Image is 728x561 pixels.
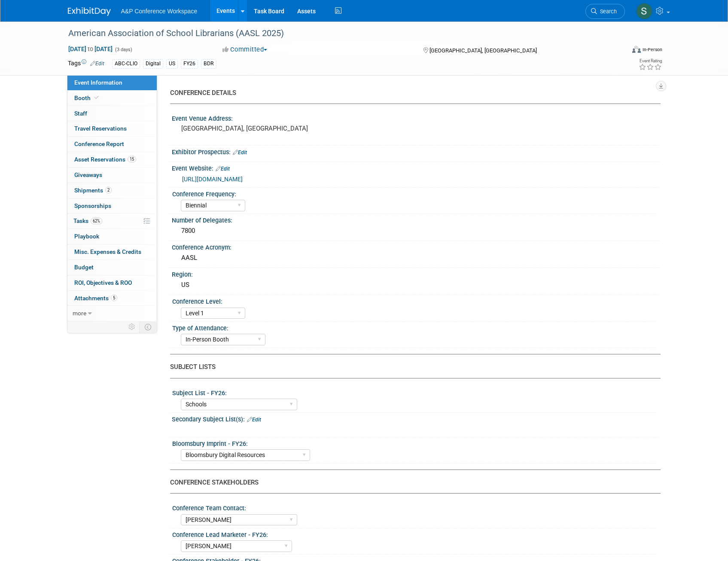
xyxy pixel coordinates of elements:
div: Event Format [574,45,663,58]
span: Attachments [74,295,117,302]
a: ROI, Objectives & ROO [67,275,157,290]
div: CONFERENCE STAKEHOLDERS [170,478,654,487]
div: US [178,278,654,292]
span: to [86,46,94,52]
a: Travel Reservations [67,121,157,136]
pre: [GEOGRAPHIC_DATA], [GEOGRAPHIC_DATA] [181,125,366,132]
a: Shipments2 [67,183,157,198]
span: Sponsorships [74,202,111,209]
div: Exhibitor Prospectus: [172,146,661,157]
div: CONFERENCE DETAILS [170,88,654,98]
span: 15 [128,156,136,162]
a: Edit [233,149,247,155]
span: Tasks [73,217,102,224]
span: Asset Reservations [74,156,136,163]
div: Digital [143,59,163,68]
span: A&P Conference Workspace [121,8,198,15]
a: Edit [216,166,230,172]
div: Subject List - FY26: [172,387,657,397]
a: Event Information [67,75,157,90]
span: Staff [74,110,87,117]
a: more [67,306,157,321]
div: Secondary Subject List(s): [172,413,661,424]
div: American Association of School Librarians (AASL 2025) [65,26,612,41]
div: Conference Team Contact: [172,502,657,512]
div: Event Venue Address: [172,112,661,123]
a: Booth [67,91,157,106]
a: Giveaways [67,168,157,183]
span: 62% [91,218,102,224]
div: Conference Acronym: [172,241,661,252]
div: Region: [172,268,661,279]
span: Booth [74,95,101,101]
a: [URL][DOMAIN_NAME] [182,176,243,183]
a: Misc. Expenses & Credits [67,244,157,259]
span: Giveaways [74,171,102,178]
a: Edit [90,61,104,67]
span: Search [597,8,617,15]
span: Misc. Expenses & Credits [74,248,141,255]
span: ROI, Objectives & ROO [74,279,132,286]
span: Event Information [74,79,122,86]
a: Edit [247,417,261,423]
a: Tasks62% [67,213,157,229]
span: Conference Report [74,140,124,147]
div: SUBJECT LISTS [170,363,654,372]
img: Format-Inperson.png [632,46,641,53]
a: Budget [67,260,157,275]
td: Personalize Event Tab Strip [125,321,140,332]
div: In-Person [642,46,662,53]
span: [GEOGRAPHIC_DATA], [GEOGRAPHIC_DATA] [429,47,537,54]
img: Samantha Klein [636,3,652,19]
i: Booth reservation complete [94,95,99,100]
a: Sponsorships [67,198,157,213]
td: Toggle Event Tabs [139,321,157,332]
span: Playbook [74,233,99,240]
span: [DATE] [DATE] [68,45,113,53]
a: Search [585,4,625,19]
span: 5 [111,295,117,301]
span: (3 days) [114,47,132,52]
a: Attachments5 [67,291,157,306]
div: 7800 [178,224,654,238]
div: Event Rating [639,59,662,63]
div: Event Website: [172,162,661,173]
div: Number of Delegates: [172,214,661,225]
div: FY26 [181,59,198,68]
div: BDR [201,59,216,68]
a: Staff [67,106,157,121]
div: Conference Lead Marketer - FY26: [172,528,657,539]
span: Travel Reservations [74,125,127,132]
span: Budget [74,264,94,271]
img: ExhibitDay [68,7,111,16]
a: Asset Reservations15 [67,152,157,167]
span: Shipments [74,187,112,194]
td: Tags [68,59,104,69]
div: Conference Frequency: [172,188,657,198]
div: Bloomsbury Imprint - FY26: [172,437,657,448]
div: Conference Level: [172,295,657,306]
div: AASL [178,251,654,265]
div: Type of Attendance: [172,322,657,332]
span: more [73,310,86,317]
button: Committed [219,45,271,54]
div: ABC-CLIO [112,59,140,68]
a: Conference Report [67,137,157,152]
span: 2 [105,187,112,193]
a: Playbook [67,229,157,244]
div: US [166,59,178,68]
